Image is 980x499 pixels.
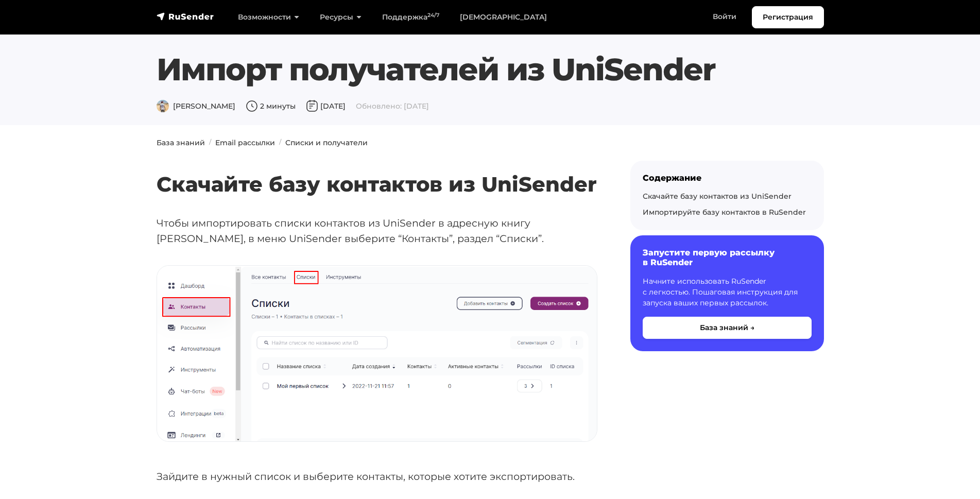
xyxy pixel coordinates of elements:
h2: Скачайте базу контактов из UniSender [157,142,597,197]
h6: Запустите первую рассылку в RuSender [643,248,812,267]
a: Запустите первую рассылку в RuSender Начните использовать RuSender с легкостью. Пошаговая инструк... [630,235,824,351]
span: [DATE] [306,101,346,111]
div: Содержание [643,173,812,183]
p: Зайдите в нужный список и выберите контакты, которые хотите экспортировать. [157,469,597,485]
img: Дата публикации [306,100,318,112]
a: Поддержка24/7 [372,7,450,28]
img: Время чтения [246,100,258,112]
span: [PERSON_NAME] [157,101,235,111]
span: 2 минуты [246,101,296,111]
h1: Импорт получателей из UniSender [157,51,824,88]
a: Возможности [228,7,310,28]
a: Скачайте базу контактов из UniSender [643,192,792,201]
p: Чтобы импортировать списки контактов из UniSender в адресную книгу [PERSON_NAME], в меню UniSende... [157,215,597,247]
a: Импортируйте базу контактов в RuSender [643,208,806,217]
a: База знаний [157,138,205,147]
nav: breadcrumb [150,137,830,148]
p: Начните использовать RuSender с легкостью. Пошаговая инструкция для запуска ваших первых рассылок. [643,276,812,308]
a: Списки и получатели [285,138,368,147]
img: RuSender [157,11,214,22]
a: [DEMOGRAPHIC_DATA] [450,7,557,28]
span: Обновлено: [DATE] [356,101,429,111]
button: База знаний → [643,317,812,339]
a: Войти [702,6,747,27]
a: Email рассылки [215,138,275,147]
a: Ресурсы [310,7,372,28]
sup: 24/7 [427,12,439,19]
a: Регистрация [752,6,824,28]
